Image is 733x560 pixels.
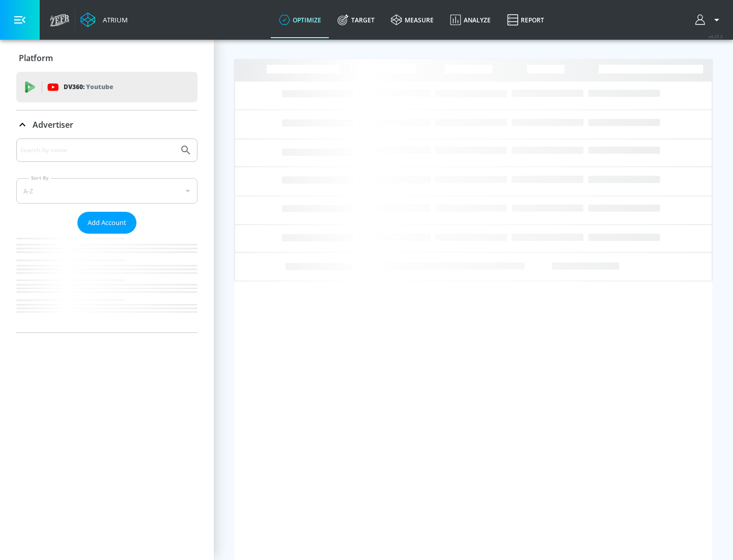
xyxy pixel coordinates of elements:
span: Add Account [88,217,126,229]
a: Atrium [80,12,128,27]
a: Report [499,2,552,38]
a: optimize [271,2,329,38]
a: Target [329,2,383,38]
p: Advertiser [33,119,73,130]
div: Advertiser [16,138,198,332]
p: Platform [19,52,53,64]
a: measure [383,2,442,38]
div: A-Z [16,178,198,204]
p: Youtube [86,81,113,92]
div: Advertiser [16,110,198,139]
label: Sort By [29,175,51,181]
span: v 4.25.2 [709,34,723,39]
div: Atrium [99,15,128,24]
input: Search by name [20,144,175,157]
a: Analyze [442,2,499,38]
button: Add Account [77,212,136,234]
nav: list of Advertiser [16,234,198,332]
div: Platform [16,44,198,72]
p: DV360: [64,81,113,93]
div: DV360: Youtube [16,72,198,102]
